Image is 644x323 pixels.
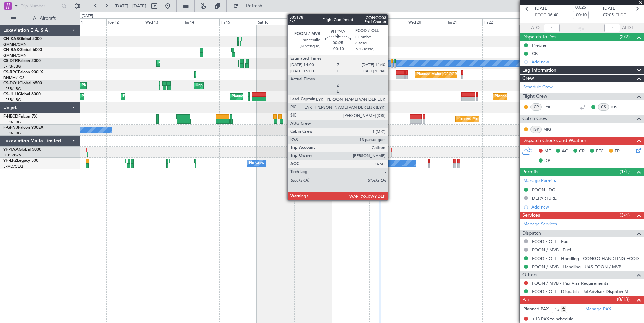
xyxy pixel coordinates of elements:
[620,33,630,40] span: (2/2)
[3,159,38,163] a: 9H-LPZLegacy 500
[622,25,633,31] span: ALDT
[158,58,193,68] div: Planned Maint Sofia
[575,4,586,11] span: 00:25
[603,5,617,12] span: [DATE]
[522,212,540,219] span: Services
[69,18,106,25] div: Mon 11
[522,296,530,304] span: Pax
[522,137,586,145] span: Dispatch Checks and Weather
[3,126,18,130] span: F-GPNJ
[543,104,558,110] a: EYK
[620,168,630,175] span: (1/1)
[3,114,37,119] a: F-HECDFalcon 7X
[249,158,264,168] div: No Crew
[532,247,571,253] a: FOON / MVB - Fuel
[532,256,639,261] a: FCOD / OLL - Handling - CONGO HANDLING FCOD
[532,51,538,56] div: CB
[611,104,626,110] a: IOS
[598,103,609,111] div: CS
[3,37,19,41] span: CN-KAS
[544,158,550,165] span: DP
[294,18,332,25] div: Sun 17
[596,148,604,155] span: FFC
[523,306,549,313] label: Planned PAX
[7,13,73,24] button: All Aircraft
[532,42,548,48] div: Prebrief
[348,81,454,91] div: Planned Maint [GEOGRAPHIC_DATA] ([GEOGRAPHIC_DATA])
[3,126,43,130] a: F-GPNJFalcon 900EX
[530,126,542,133] div: ISP
[522,33,556,41] span: Dispatch To-Dos
[3,164,23,169] a: LFMD/CEQ
[3,86,21,91] a: LFPB/LBG
[3,131,21,136] a: LFPB/LBG
[522,168,538,176] span: Permits
[617,296,630,303] span: (0/13)
[548,12,558,19] span: 06:40
[3,59,18,63] span: CS-DTR
[482,18,520,25] div: Fri 22
[445,18,482,25] div: Thu 21
[544,24,560,32] input: --:--
[417,70,523,80] div: Planned Maint [GEOGRAPHIC_DATA] ([GEOGRAPHIC_DATA])
[535,5,549,12] span: [DATE]
[522,93,547,100] span: Flight Crew
[230,1,270,11] button: Refresh
[620,212,630,219] span: (3/4)
[522,230,541,237] span: Dispatch
[196,81,307,91] div: Unplanned Maint [GEOGRAPHIC_DATA] ([GEOGRAPHIC_DATA])
[3,114,18,119] span: F-HECD
[530,103,542,111] div: CP
[3,59,41,63] a: CS-DTRFalcon 2000
[3,81,19,85] span: CS-DOU
[523,221,557,228] a: Manage Services
[3,92,41,96] a: CS-JHHGlobal 6000
[3,48,19,52] span: CN-RAK
[3,53,27,58] a: GMMN/CMN
[532,239,569,244] a: FCOD / OLL - Fuel
[257,18,294,25] div: Sat 16
[603,12,614,19] span: 07:05
[368,58,384,68] div: No Crew
[362,158,377,168] div: No Crew
[531,25,542,31] span: ATOT
[457,114,563,124] div: Planned Maint [GEOGRAPHIC_DATA] ([GEOGRAPHIC_DATA])
[3,70,18,74] span: CS-RRC
[3,153,21,158] a: FCBB/BZV
[523,84,553,91] a: Schedule Crew
[3,92,18,96] span: CS-JHH
[522,115,548,123] span: Cabin Crew
[532,264,621,270] a: FOON / MVB - Handling - UAS FOON / MVB
[3,97,21,102] a: LFPB/LBG
[535,12,546,19] span: ETOT
[522,66,556,74] span: Leg Information
[522,271,537,279] span: Others
[369,18,407,25] div: Tue 19
[82,92,188,102] div: Planned Maint [GEOGRAPHIC_DATA] ([GEOGRAPHIC_DATA])
[3,148,19,152] span: 9H-YAA
[532,289,631,294] a: FCOD / OLL - Dispatch - JetAdvisor Dispatch MT
[3,37,42,41] a: CN-KASGlobal 5000
[219,18,257,25] div: Fri 15
[544,148,551,155] span: MF
[531,59,641,65] div: Add new
[579,148,585,155] span: CR
[332,18,369,25] div: Mon 18
[615,148,620,155] span: FP
[523,178,556,184] a: Manage Permits
[532,187,555,193] div: FOON LDG
[3,81,42,85] a: CS-DOUGlobal 6500
[543,126,558,132] a: MIG
[82,81,188,91] div: Planned Maint [GEOGRAPHIC_DATA] ([GEOGRAPHIC_DATA])
[330,114,346,124] div: No Crew
[3,120,21,125] a: LFPB/LBG
[495,92,601,102] div: Planned Maint [GEOGRAPHIC_DATA] ([GEOGRAPHIC_DATA])
[82,13,93,19] div: [DATE]
[144,18,182,25] div: Wed 13
[18,16,71,21] span: All Aircraft
[115,3,146,9] span: [DATE] - [DATE]
[321,125,336,135] div: No Crew
[21,1,59,11] input: Trip Number
[123,92,229,102] div: Planned Maint [GEOGRAPHIC_DATA] ([GEOGRAPHIC_DATA])
[615,12,626,19] span: ELDT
